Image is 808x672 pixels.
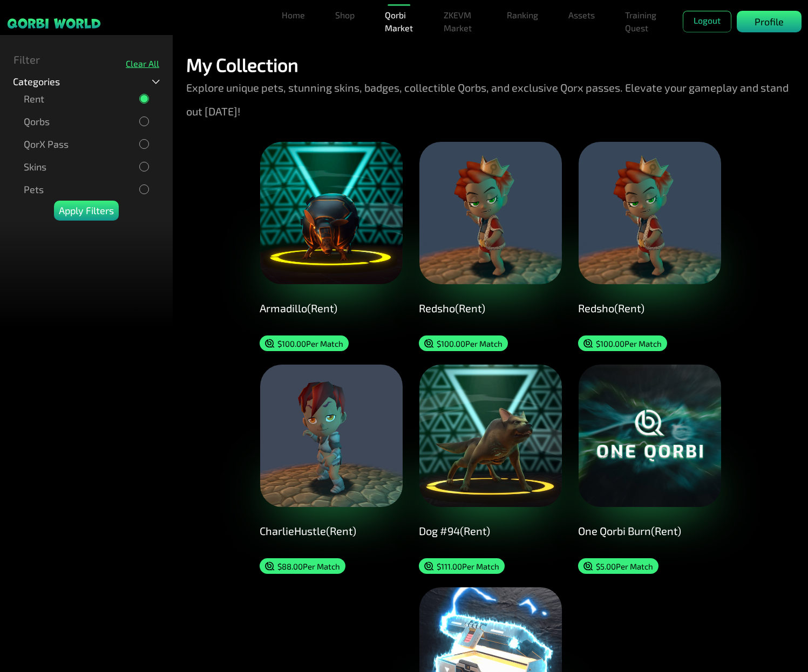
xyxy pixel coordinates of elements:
[578,524,721,537] div: One Qorbi Burn (Rent)
[755,15,784,29] p: Profile
[596,339,662,348] p: $ 100.00 Per Match
[24,161,46,173] p: Skins
[437,561,499,571] p: $ 111.00 Per Match
[419,301,562,314] div: Redsho (Rent)
[126,58,159,68] div: Clear All
[277,339,343,348] p: $ 100.00 Per Match
[13,76,60,87] p: Categories
[24,139,69,150] p: QorX Pass
[621,4,661,39] a: Training Quest
[419,142,562,284] img: Redsho
[260,524,403,537] div: CharlieHustle (Rent)
[579,365,721,507] img: One Qorbi Burn
[437,339,503,348] p: $ 100.00 Per Match
[564,4,599,26] a: Assets
[6,17,101,30] img: sticky brand-logo
[24,184,44,195] p: Pets
[277,561,340,571] p: $ 88.00 Per Match
[24,93,44,105] p: Rent
[596,561,653,571] p: $ 5.00 Per Match
[186,76,795,123] p: Explore unique pets, stunning skins, badges, collectible Qorbs, and exclusive Qorx passes. Elevat...
[419,365,562,507] img: Dog #94
[260,365,403,507] img: CharlieHustle
[277,4,309,26] a: Home
[186,54,298,76] p: My Collection
[13,51,40,67] p: Filter
[439,4,481,39] a: ZKEVM Market
[381,4,418,39] a: Qorbi Market
[683,11,731,32] button: Logout
[260,301,403,314] div: Armadillo (Rent)
[260,142,403,284] img: Armadillo
[579,142,721,284] img: Redsho
[331,4,359,26] a: Shop
[59,203,114,218] p: Apply Filters
[503,4,542,26] a: Ranking
[419,524,562,537] div: Dog #94 (Rent)
[578,301,721,314] div: Redsho (Rent)
[24,116,50,127] p: Qorbs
